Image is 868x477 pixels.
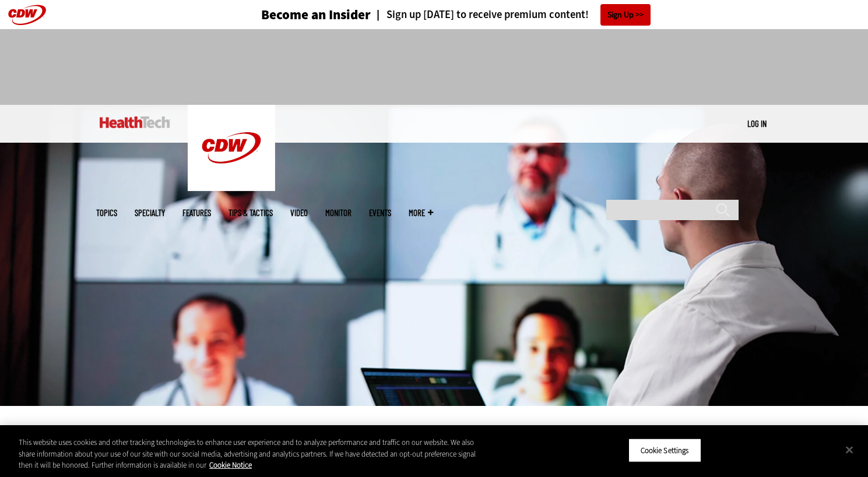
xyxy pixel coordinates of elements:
a: Video [290,209,308,217]
img: Home [100,116,170,128]
a: Tips & Tactics [229,209,273,217]
img: Home [188,105,275,191]
button: Cookie Settings [628,438,701,462]
a: Features [182,209,211,217]
span: Specialty [135,209,165,217]
span: More [409,209,433,217]
div: User menu [747,118,767,130]
span: Topics [96,209,117,217]
button: Close [837,437,862,462]
a: MonITor [325,209,352,217]
a: More information about your privacy [209,460,252,470]
a: Log in [747,118,767,129]
a: CDW [188,182,275,194]
h3: Become an Insider [261,8,371,22]
div: This website uses cookies and other tracking technologies to enhance user experience and to analy... [19,437,477,471]
a: Events [369,209,391,217]
a: Become an Insider [217,8,371,22]
a: Sign up [DATE] to receive premium content! [371,9,589,20]
a: Sign Up [600,4,651,26]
